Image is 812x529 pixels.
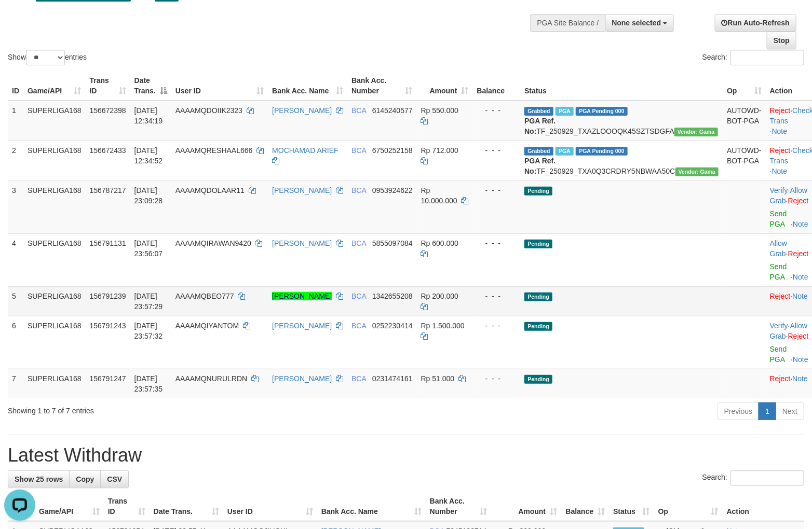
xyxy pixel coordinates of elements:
span: BCA [351,186,366,194]
a: [PERSON_NAME] [272,239,332,247]
a: Verify [770,322,788,330]
span: BCA [351,239,366,247]
a: [PERSON_NAME] [272,322,332,330]
a: 1 [759,402,776,420]
div: - - - [477,145,517,156]
span: Copy 1342655208 to clipboard [372,292,413,300]
th: Balance: activate to sort column ascending [561,492,609,521]
th: User ID: activate to sort column ascending [171,71,268,101]
span: AAAAMQBEO777 [175,292,234,300]
b: PGA Ref. No: [524,117,556,135]
span: [DATE] 23:56:07 [134,239,163,258]
span: Show 25 rows [15,475,63,483]
a: CSV [100,470,129,488]
span: Grabbed [524,107,553,116]
a: Reject [788,197,809,205]
a: Note [793,355,808,364]
td: SUPERLIGA168 [23,180,86,233]
th: Game/API: activate to sort column ascending [23,71,86,101]
a: Reject [788,249,809,258]
a: Allow Grab [770,322,807,340]
a: Show 25 rows [8,470,70,488]
span: Pending [524,375,552,384]
th: Trans ID: activate to sort column ascending [104,492,150,521]
th: Status: activate to sort column ascending [609,492,654,521]
th: Date Trans.: activate to sort column descending [130,71,171,101]
th: Bank Acc. Number: activate to sort column ascending [347,71,417,101]
span: · [770,322,807,340]
a: Previous [718,402,759,420]
th: Balance [473,71,521,101]
a: Verify [770,186,788,194]
span: AAAAMQIRAWAN9420 [175,239,251,247]
th: Op: activate to sort column ascending [723,71,766,101]
span: · [770,186,807,205]
a: [PERSON_NAME] [272,292,332,300]
span: Marked by aafsoycanthlai [556,107,574,116]
span: PGA Pending [576,147,628,156]
span: Vendor URL: https://trx31.1velocity.biz [675,168,719,176]
a: Send PGA [770,210,787,228]
td: 2 [8,141,23,180]
td: 3 [8,180,23,233]
a: Reject [770,292,791,300]
a: Copy [69,470,101,488]
span: AAAAMQRESHAAL666 [175,146,253,155]
button: None selected [605,14,674,32]
span: Copy 0231474161 to clipboard [372,374,413,383]
span: CSV [107,475,122,483]
td: 5 [8,286,23,316]
h1: Latest Withdraw [8,445,804,466]
th: Bank Acc. Name: activate to sort column ascending [317,492,426,521]
span: AAAAMQNURULRDN [175,374,247,383]
th: Op: activate to sort column ascending [654,492,723,521]
label: Search: [702,470,804,486]
th: Trans ID: activate to sort column ascending [86,71,130,101]
a: [PERSON_NAME] [272,106,332,115]
span: [DATE] 23:09:28 [134,186,163,205]
span: BCA [351,374,366,383]
td: SUPERLIGA168 [23,286,86,316]
a: Note [772,127,788,135]
a: Reject [770,374,791,383]
th: Amount: activate to sort column ascending [491,492,562,521]
span: BCA [351,322,366,330]
span: BCA [351,106,366,115]
div: - - - [477,291,517,301]
div: - - - [477,105,517,116]
span: Rp 550.000 [421,106,458,115]
td: SUPERLIGA168 [23,101,86,141]
span: · [770,239,788,258]
span: BCA [351,146,366,155]
th: Status [520,71,723,101]
input: Search: [730,50,804,65]
span: Rp 200.000 [421,292,458,300]
a: Reject [770,106,791,115]
td: 7 [8,369,23,398]
span: Vendor URL: https://trx31.1velocity.biz [674,128,718,136]
span: [DATE] 12:34:52 [134,146,163,165]
span: Pending [524,240,552,248]
a: [PERSON_NAME] [272,374,332,383]
th: Bank Acc. Number: activate to sort column ascending [426,492,491,521]
a: Send PGA [770,262,787,281]
span: BCA [351,292,366,300]
span: 156787217 [90,186,126,194]
select: Showentries [26,50,65,65]
span: AAAAMQDOIIK2323 [175,106,242,115]
span: Pending [524,187,552,196]
span: 156791247 [90,374,126,383]
td: TF_250929_TXA0Q3CRDRY5NBWAA50C [520,141,723,180]
a: Allow Grab [770,239,787,258]
th: Action [723,492,804,521]
span: Copy 6750252158 to clipboard [372,146,413,155]
span: [DATE] 23:57:29 [134,292,163,311]
th: Amount: activate to sort column ascending [417,71,473,101]
span: PGA Pending [576,107,628,116]
a: Allow Grab [770,186,807,205]
div: - - - [477,238,517,248]
span: Pending [524,293,552,301]
div: - - - [477,185,517,196]
input: Search: [730,470,804,486]
a: Reject [770,146,791,155]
